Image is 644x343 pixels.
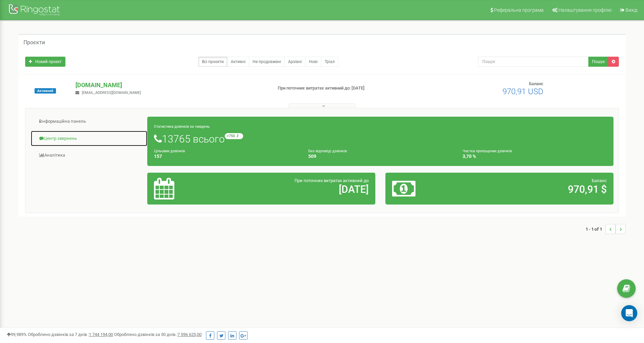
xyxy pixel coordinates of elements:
div: Open Intercom Messenger [621,305,637,321]
p: При поточних витратах активний до: [DATE] [278,85,419,92]
small: Без відповіді дзвінків [308,149,347,153]
span: Оброблено дзвінків за 7 днів : [28,332,113,337]
span: Баланс [529,81,543,86]
h2: [DATE] [229,184,369,195]
h1: 13765 всього [154,133,607,145]
a: Архівні [284,57,306,67]
span: 99,989% [7,332,27,337]
nav: ... [586,217,626,241]
h4: 157 [154,154,298,159]
h4: 3,70 % [463,154,607,159]
span: [EMAIL_ADDRESS][DOMAIN_NAME] [82,91,141,95]
p: [DOMAIN_NAME] [75,81,267,90]
h4: 509 [308,154,452,159]
h2: 970,91 $ [467,184,607,195]
u: 1 744 194,00 [89,332,113,337]
span: Вихід [626,7,637,13]
a: Всі проєкти [198,57,227,67]
small: +750 [225,133,243,139]
a: Не продовжені [249,57,285,67]
span: Реферальна програма [494,7,544,13]
a: Аналiтика [31,147,148,164]
span: 970,91 USD [502,87,543,96]
a: Центр звернень [31,130,148,147]
span: Активний [35,88,56,94]
button: Пошук [588,57,608,67]
span: Оброблено дзвінків за 30 днів : [114,332,202,337]
span: При поточних витратах активний до [294,178,369,183]
a: Тріал [321,57,338,67]
a: Інформаційна панель [31,113,148,130]
u: 7 596 625,00 [177,332,202,337]
span: 1 - 1 of 1 [586,224,605,234]
small: Частка пропущених дзвінків [463,149,512,153]
span: Баланс [592,178,607,183]
a: Активні [227,57,249,67]
a: Нові [305,57,321,67]
a: Новий проєкт [25,57,65,67]
h5: Проєкти [23,40,45,46]
small: Статистика дзвінків за тиждень [154,124,210,129]
small: Цільових дзвінків [154,149,185,153]
input: Пошук [478,57,589,67]
span: Налаштування профілю [558,7,611,13]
